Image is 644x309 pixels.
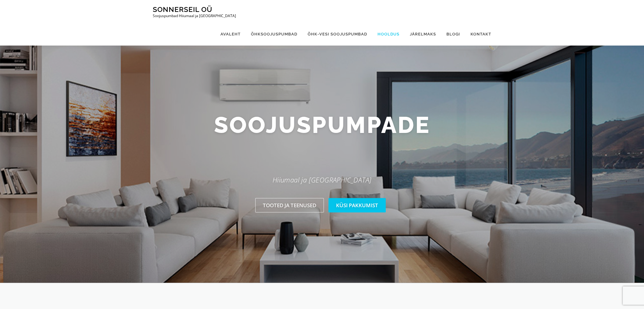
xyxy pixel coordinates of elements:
[302,23,372,46] a: Õhk-vesi soojuspumbad
[328,198,386,212] a: Küsi pakkumist
[465,23,491,46] a: Kontakt
[255,198,324,212] a: Tooted ja teenused
[148,110,496,170] h2: Soojuspumpade
[246,23,302,46] a: Õhksoojuspumbad
[215,23,246,46] a: Avaleht
[285,140,359,170] span: müük
[441,23,465,46] a: Blogi
[148,174,496,186] p: Hiiumaal ja [GEOGRAPHIC_DATA]
[153,5,212,13] a: Sonnerseil OÜ
[153,14,236,18] p: Soojuspumbad Hiiumaal ja [GEOGRAPHIC_DATA]
[405,23,441,46] a: Järelmaks
[372,23,405,46] a: Hooldus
